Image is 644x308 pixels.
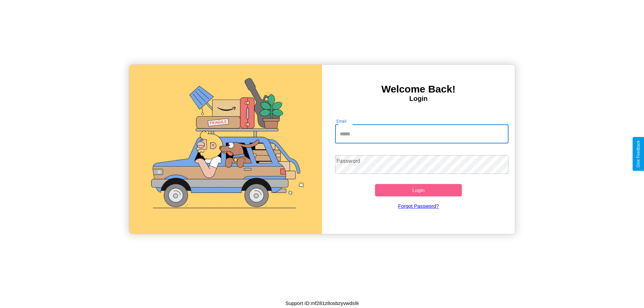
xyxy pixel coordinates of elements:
a: Forgot Password? [332,196,505,215]
div: Give Feedback [636,140,641,168]
h3: Welcome Back! [322,83,515,95]
h4: Login [322,95,515,103]
img: gif [129,65,322,234]
button: Login [375,184,462,196]
p: Support ID: mf281z8osbzyvwds9i [285,299,359,308]
label: Email [336,118,347,124]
